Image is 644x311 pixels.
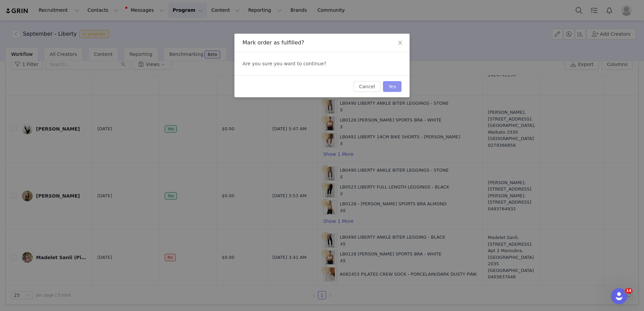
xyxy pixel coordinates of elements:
[234,52,410,75] div: Are you sure you want to continue?
[611,288,627,304] iframe: Intercom live chat
[397,40,403,45] i: icon: close
[354,81,380,92] button: Cancel
[625,288,633,293] span: 14
[243,39,401,46] div: Mark order as fulfilled?
[391,34,410,53] button: Close
[383,81,401,92] button: Yes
